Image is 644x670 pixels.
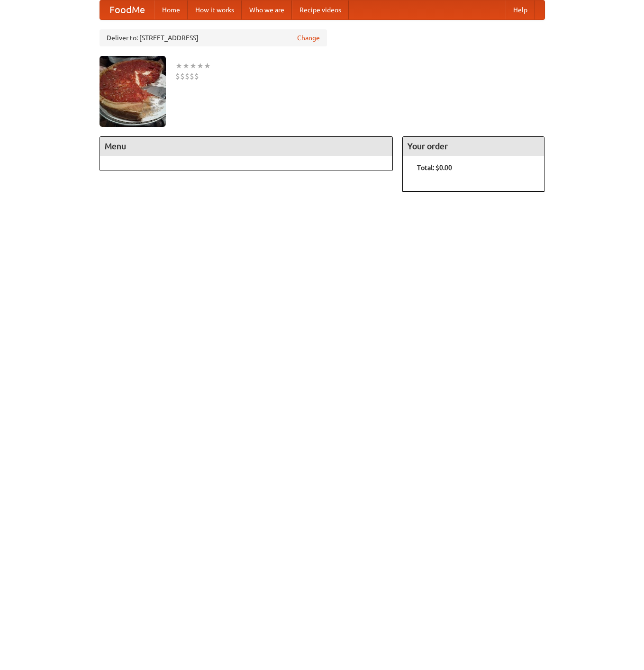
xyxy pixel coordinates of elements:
li: $ [190,71,194,81]
a: FoodMe [100,0,154,19]
li: $ [175,71,180,81]
a: Change [297,33,320,43]
li: ★ [204,61,211,71]
h4: Your order [403,137,544,156]
a: Home [154,0,188,19]
li: $ [185,71,190,81]
div: Deliver to: [STREET_ADDRESS] [100,29,327,46]
li: $ [194,71,199,81]
li: ★ [175,61,182,71]
img: angular.jpg [100,56,166,127]
li: ★ [190,61,197,71]
b: Total: $0.00 [417,164,452,171]
li: $ [180,71,185,81]
h4: Menu [100,137,393,156]
a: How it works [188,0,242,19]
a: Recipe videos [292,0,349,19]
a: Who we are [242,0,292,19]
li: ★ [197,61,204,71]
li: ★ [182,61,190,71]
a: Help [506,0,535,19]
